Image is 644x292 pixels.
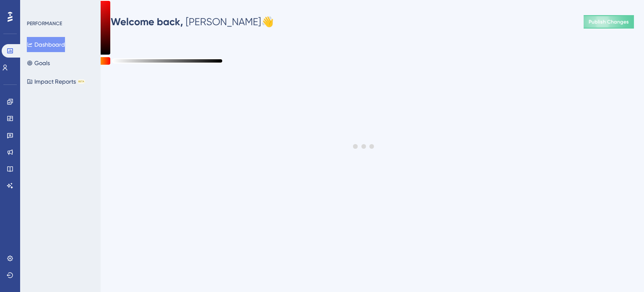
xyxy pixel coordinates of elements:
div: PERFORMANCE [27,20,62,27]
span: Welcome back, [111,16,183,28]
button: Dashboard [27,37,65,52]
button: Goals [27,55,50,71]
div: BETA [78,79,85,84]
div: [PERSON_NAME] 👋 [111,15,274,29]
button: Publish Changes [584,15,634,29]
button: Impact ReportsBETA [27,74,85,89]
span: Publish Changes [589,18,629,25]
